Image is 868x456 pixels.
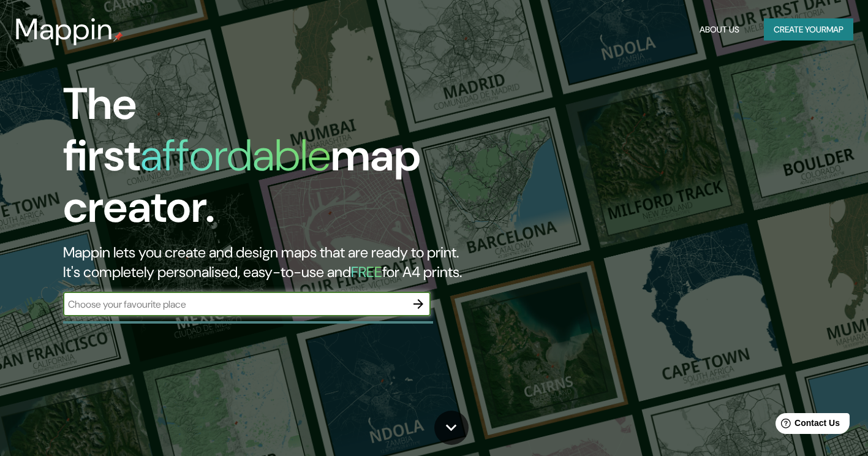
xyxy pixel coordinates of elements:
h1: The first map creator. [63,78,497,243]
button: Create yourmap [764,18,853,41]
h1: affordable [140,127,331,184]
h3: Mappin [15,12,113,47]
button: About Us [695,18,744,41]
iframe: Help widget launcher [759,408,855,443]
input: Choose your favourite place [63,297,406,311]
h2: Mappin lets you create and design maps that are ready to print. It's completely personalised, eas... [63,243,497,282]
h5: FREE [351,262,382,281]
img: mappin-pin [113,32,123,42]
